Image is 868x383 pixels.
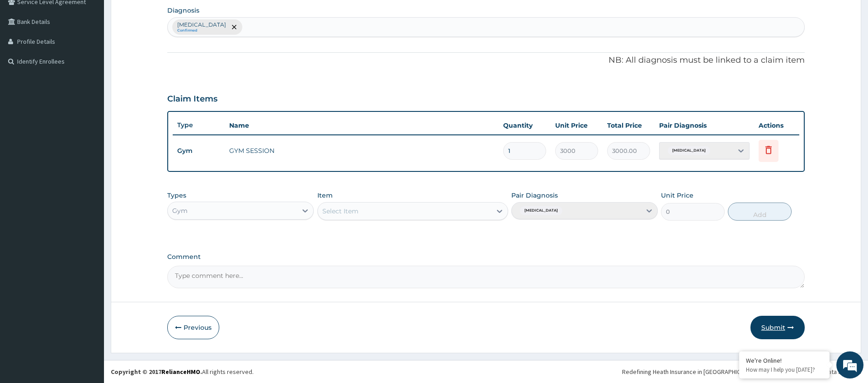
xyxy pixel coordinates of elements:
p: How may I help you today? [746,366,823,374]
label: Diagnosis [167,6,199,15]
label: Types [167,192,186,199]
footer: All rights reserved. [104,360,868,383]
label: Pair Diagnosis [511,191,558,200]
div: We're Online! [746,356,823,365]
th: Quantity [499,116,551,134]
label: Unit Price [661,191,693,200]
div: Minimize live chat window [148,5,170,26]
td: GYM SESSION [225,142,498,160]
th: Type [173,117,225,134]
th: Actions [754,116,799,134]
th: Name [225,116,498,134]
td: Gym [173,143,225,159]
div: Chat with us now [47,51,152,62]
strong: Copyright © 2017 . [111,368,202,376]
div: Gym [172,206,188,215]
img: d_794563401_company_1708531726252_794563401 [17,45,37,68]
button: Submit [750,316,805,339]
button: Previous [167,316,219,339]
span: We're online! [52,114,125,205]
textarea: Type your message and hit 'Enter' [5,246,172,278]
label: Item [317,191,333,200]
p: NB: All diagnosis must be linked to a claim item [167,55,804,66]
h3: Claim Items [167,94,217,104]
a: RelianceHMO [161,368,200,376]
th: Unit Price [551,116,603,134]
th: Total Price [603,116,655,134]
div: Select Item [322,207,359,216]
button: Add [728,203,792,221]
div: Redefining Heath Insurance in [GEOGRAPHIC_DATA] using Telemedicine and Data Science! [622,367,861,376]
th: Pair Diagnosis [655,116,754,134]
label: Comment [167,253,804,261]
